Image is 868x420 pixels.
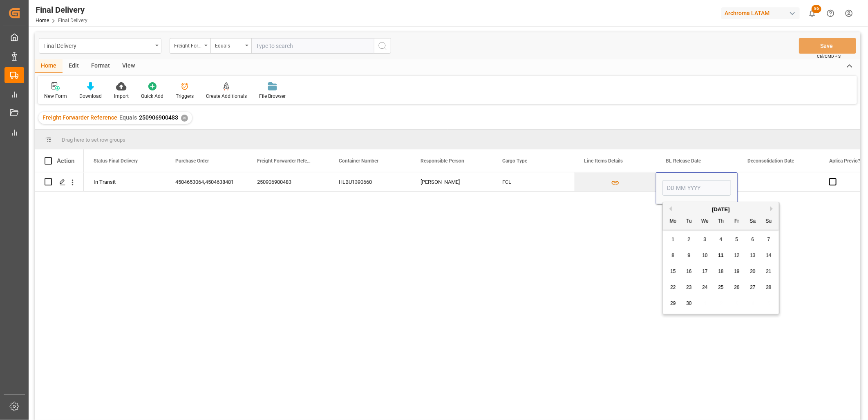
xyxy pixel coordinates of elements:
div: Equals [215,40,243,50]
div: 4504653064,4504638481 [166,172,247,191]
span: 27 [750,285,755,290]
a: Home [36,18,49,23]
div: Create Additionals [206,93,247,100]
div: Tu [684,217,694,227]
div: Fr [732,217,742,227]
div: Choose Wednesday, September 17th, 2025 [700,266,710,277]
button: show 86 new notifications [803,4,821,23]
div: FCL [492,172,574,191]
span: 4 [720,237,723,242]
button: open menu [170,38,210,54]
div: Press SPACE to select this row. [35,172,84,192]
span: 8 [672,253,675,258]
div: Choose Monday, September 15th, 2025 [668,266,678,277]
span: Cargo Type [502,158,527,164]
span: Equals [119,114,137,121]
div: Choose Wednesday, September 24th, 2025 [700,282,710,293]
span: Line Items Details [584,158,623,164]
div: In Transit [94,173,156,192]
span: 25 [718,285,723,290]
div: Choose Saturday, September 6th, 2025 [748,235,758,245]
span: 17 [702,269,707,274]
div: Choose Tuesday, September 16th, 2025 [684,266,694,277]
div: Choose Sunday, September 7th, 2025 [764,235,774,245]
div: Choose Wednesday, September 10th, 2025 [700,251,710,261]
div: [DATE] [663,205,779,214]
span: Purchase Order [175,158,209,164]
span: 29 [670,300,676,306]
span: BL Release Date [666,158,701,164]
span: 18 [718,269,723,274]
div: Choose Thursday, September 4th, 2025 [716,235,726,245]
div: ✕ [181,115,188,122]
span: Drag here to set row groups [62,137,125,143]
span: Status Final Delivery [94,158,138,164]
button: Previous Month [667,206,672,211]
span: Freight Forwarder Reference [43,114,117,121]
div: Action [57,157,74,165]
button: open menu [210,38,251,54]
span: Aplica Previo? [829,158,860,164]
div: Choose Thursday, September 25th, 2025 [716,282,726,293]
span: 19 [734,269,739,274]
span: 21 [766,269,771,274]
span: 13 [750,253,755,258]
span: 24 [702,285,707,290]
div: Import [114,93,129,100]
span: 16 [686,269,691,274]
button: search button [374,38,391,54]
div: Format [85,59,116,73]
span: 30 [686,300,691,306]
div: Sa [748,217,758,227]
input: Type to search [251,38,374,54]
button: Archroma LATAM [721,5,803,21]
span: 12 [734,253,739,258]
span: Ctrl/CMD + S [817,53,841,59]
div: File Browser [259,93,286,100]
div: New Form [44,93,67,100]
span: 26 [734,285,739,290]
div: Freight Forwarder Reference [174,40,202,50]
div: Final Delivery [36,4,87,16]
span: 2 [688,237,691,242]
span: 86 [812,5,821,13]
div: Choose Tuesday, September 30th, 2025 [684,298,694,309]
span: 10 [702,253,707,258]
div: HLBU1390660 [329,172,411,191]
div: Choose Sunday, September 28th, 2025 [764,282,774,293]
span: 20 [750,269,755,274]
span: Freight Forwarder Reference [257,158,312,164]
div: Choose Sunday, September 21st, 2025 [764,266,774,277]
div: Choose Thursday, September 18th, 2025 [716,266,726,277]
button: open menu [39,38,161,54]
button: Next Month [770,206,775,211]
span: Deconsolidation Date [747,158,794,164]
div: Choose Friday, September 26th, 2025 [732,282,742,293]
div: Choose Saturday, September 27th, 2025 [748,282,758,293]
div: Final Delivery [43,40,152,50]
div: Download [79,93,102,100]
div: Choose Friday, September 5th, 2025 [732,235,742,245]
div: Choose Saturday, September 13th, 2025 [748,251,758,261]
span: 15 [670,269,676,274]
div: Choose Tuesday, September 23rd, 2025 [684,282,694,293]
div: Su [764,217,774,227]
span: 1 [672,237,675,242]
span: 6 [752,237,754,242]
div: Mo [668,217,678,227]
div: Choose Monday, September 1st, 2025 [668,235,678,245]
span: 22 [670,285,676,290]
div: We [700,217,710,227]
button: Help Center [821,4,840,23]
div: Choose Friday, September 12th, 2025 [732,251,742,261]
div: Choose Thursday, September 11th, 2025 [716,251,726,261]
div: [PERSON_NAME] [411,172,492,191]
div: Edit [63,59,85,73]
span: 5 [736,237,738,242]
div: Choose Wednesday, September 3rd, 2025 [700,235,710,245]
div: Choose Sunday, September 14th, 2025 [764,251,774,261]
div: Choose Monday, September 22nd, 2025 [668,282,678,293]
span: 28 [766,285,771,290]
button: Save [799,38,856,54]
div: Choose Monday, September 29th, 2025 [668,298,678,309]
